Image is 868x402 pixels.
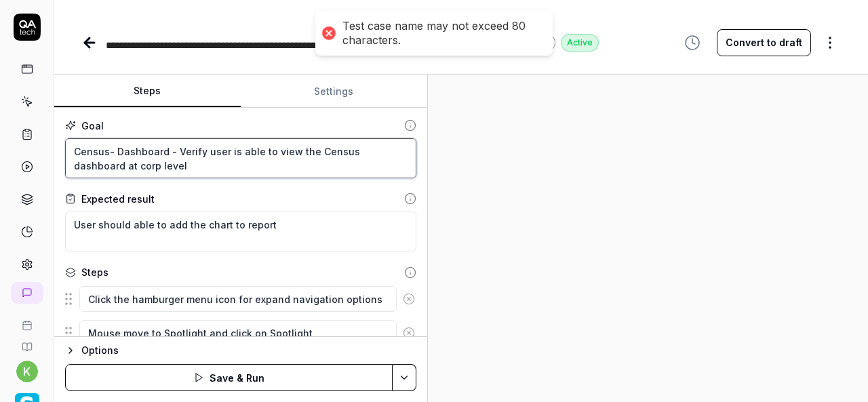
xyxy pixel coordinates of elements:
button: Remove step [397,319,421,346]
a: Book a call with us [5,309,48,331]
button: Remove step [397,285,421,313]
button: Options [65,342,416,359]
div: Active [561,34,599,52]
div: Expected result [81,192,155,206]
button: Steps [54,75,241,108]
div: Suggestions [65,285,416,313]
button: Convert to draft [717,29,811,56]
div: Test case name may not exceed 80 characters. [342,19,539,47]
div: Suggestions [65,319,416,347]
a: Documentation [5,331,48,353]
div: Options [81,342,416,359]
button: Settings [241,75,427,108]
button: Save & Run [65,364,393,391]
a: New conversation [11,282,43,304]
div: Steps [81,265,108,279]
button: View version history [676,29,709,56]
div: Goal [81,119,104,133]
button: k [16,361,38,382]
